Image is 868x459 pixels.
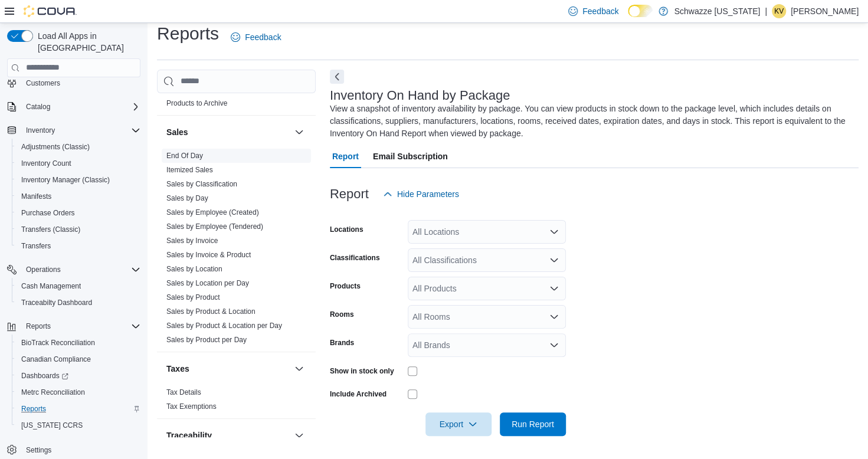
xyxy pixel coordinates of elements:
[166,279,249,287] a: Sales by Location per Day
[17,206,80,220] a: Purchase Orders
[21,443,56,457] a: Settings
[17,156,76,171] a: Inventory Count
[774,4,784,18] span: KV
[166,151,203,160] span: End Of Day
[166,237,218,245] a: Sales by Invoice
[2,441,145,458] button: Settings
[166,264,222,274] span: Sales by Location
[33,30,140,54] span: Load All Apps in [GEOGRAPHIC_DATA]
[21,263,140,277] span: Operations
[21,338,95,347] span: BioTrack Reconciliation
[21,319,55,333] button: Reports
[166,307,256,316] span: Sales by Product & Location
[17,352,140,366] span: Canadian Compliance
[166,208,259,217] span: Sales by Employee (Created)
[166,307,256,316] a: Sales by Product & Location
[12,294,145,311] button: Traceabilty Dashboard
[21,281,81,291] span: Cash Management
[674,4,760,18] p: Schwazze [US_STATE]
[549,340,559,350] button: Open list of options
[26,102,50,112] span: Catalog
[17,189,56,204] a: Manifests
[21,123,60,137] button: Inventory
[21,442,140,457] span: Settings
[166,126,290,138] button: Sales
[330,253,380,263] label: Classifications
[157,149,316,352] div: Sales
[12,417,145,434] button: [US_STATE] CCRS
[21,404,46,414] span: Reports
[166,363,290,375] button: Taxes
[166,99,227,108] span: Products to Archive
[12,139,145,155] button: Adjustments (Classic)
[772,4,786,18] div: Kristine Valdez
[166,208,259,217] a: Sales by Employee (Created)
[17,279,140,293] span: Cash Management
[12,401,145,417] button: Reports
[292,362,306,376] button: Taxes
[166,166,213,174] a: Itemized Sales
[166,335,247,345] span: Sales by Product per Day
[226,25,286,49] a: Feedback
[17,336,100,350] a: BioTrack Reconciliation
[12,221,145,238] button: Transfers (Classic)
[17,402,51,416] a: Reports
[157,22,219,45] h1: Reports
[21,159,71,168] span: Inventory Count
[21,371,68,381] span: Dashboards
[157,385,316,418] div: Taxes
[12,188,145,205] button: Manifests
[166,194,208,203] span: Sales by Day
[166,222,263,231] span: Sales by Employee (Tendered)
[17,239,55,253] a: Transfers
[549,227,559,237] button: Open list of options
[549,284,559,293] button: Open list of options
[330,310,354,319] label: Rooms
[21,123,140,137] span: Inventory
[17,296,140,310] span: Traceabilty Dashboard
[21,100,140,114] span: Catalog
[26,265,61,274] span: Operations
[166,250,251,260] span: Sales by Invoice & Product
[330,88,510,103] h3: Inventory On Hand by Package
[166,388,201,396] a: Tax Details
[397,188,459,200] span: Hide Parameters
[12,351,145,368] button: Canadian Compliance
[549,255,559,265] button: Open list of options
[549,312,559,322] button: Open list of options
[330,225,363,234] label: Locations
[166,180,237,188] a: Sales by Classification
[166,336,247,344] a: Sales by Product per Day
[628,5,653,17] input: Dark Mode
[17,336,140,350] span: BioTrack Reconciliation
[166,321,282,330] span: Sales by Product & Location per Day
[12,278,145,294] button: Cash Management
[166,363,189,375] h3: Taxes
[17,369,73,383] a: Dashboards
[21,319,140,333] span: Reports
[12,155,145,172] button: Inventory Count
[21,355,91,364] span: Canadian Compliance
[332,145,359,168] span: Report
[26,78,60,88] span: Customers
[17,279,86,293] a: Cash Management
[378,182,464,206] button: Hide Parameters
[26,126,55,135] span: Inventory
[330,187,369,201] h3: Report
[21,241,51,251] span: Transfers
[425,412,492,436] button: Export
[21,175,110,185] span: Inventory Manager (Classic)
[17,173,114,187] a: Inventory Manager (Classic)
[17,352,96,366] a: Canadian Compliance
[21,208,75,218] span: Purchase Orders
[12,384,145,401] button: Metrc Reconciliation
[17,369,140,383] span: Dashboards
[166,430,290,441] button: Traceability
[17,156,140,171] span: Inventory Count
[166,322,282,330] a: Sales by Product & Location per Day
[21,421,83,430] span: [US_STATE] CCRS
[24,5,77,17] img: Cova
[157,82,316,115] div: Products
[12,368,145,384] a: Dashboards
